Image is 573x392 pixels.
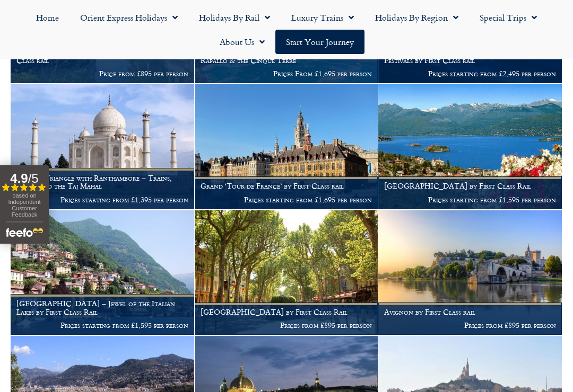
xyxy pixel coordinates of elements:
[11,210,195,336] a: [GEOGRAPHIC_DATA] – Jewel of the Italian Lakes by First Class Rail Prices starting from £1,595 pe...
[378,84,562,210] a: [GEOGRAPHIC_DATA] by First Class Rail Prices starting from £1,595 per person
[384,182,556,190] h1: [GEOGRAPHIC_DATA] by First Class Rail
[16,174,188,191] h1: Golden Triangle with Ranthambore – Trains, Tigers and the Taj Mahal
[201,69,372,78] p: Prices From £1,695 per person
[469,5,548,30] a: Special Trips
[201,321,372,329] p: Prices from £895 per person
[11,84,195,210] a: Golden Triangle with Ranthambore – Trains, Tigers and the Taj Mahal Prices starting from £1,395 p...
[384,48,556,65] h1: [GEOGRAPHIC_DATA] and Verona Opera Festivals by First Class rail
[195,210,379,336] a: [GEOGRAPHIC_DATA] by First Class Rail Prices from £895 per person
[384,195,556,204] p: Prices starting from £1,595 per person
[275,30,364,54] a: Start your Journey
[5,5,568,54] nav: Menu
[70,5,188,30] a: Orient Express Holidays
[16,299,188,316] h1: [GEOGRAPHIC_DATA] – Jewel of the Italian Lakes by First Class Rail
[384,321,556,329] p: Prices from £895 per person
[378,210,562,336] a: Avignon by First Class rail Prices from £895 per person
[16,195,188,204] p: Prices starting from £1,395 per person
[195,84,379,210] a: Grand ‘Tour de France’ by First Class rail Prices starting from £1,695 per person
[281,5,364,30] a: Luxury Trains
[201,56,372,65] h1: Rapallo & the Cinque Terre
[16,48,188,65] h1: [GEOGRAPHIC_DATA] & the Alsace by First Class rail
[201,182,372,190] h1: Grand ‘Tour de France’ by First Class rail
[16,321,188,329] p: Prices starting from £1,595 per person
[384,308,556,316] h1: Avignon by First Class rail
[201,308,372,316] h1: [GEOGRAPHIC_DATA] by First Class Rail
[188,5,281,30] a: Holidays by Rail
[16,69,188,78] p: Price from £895 per person
[201,195,372,204] p: Prices starting from £1,695 per person
[25,5,70,30] a: Home
[209,30,275,54] a: About Us
[384,69,556,78] p: Prices starting from £2,495 per person
[364,5,469,30] a: Holidays by Region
